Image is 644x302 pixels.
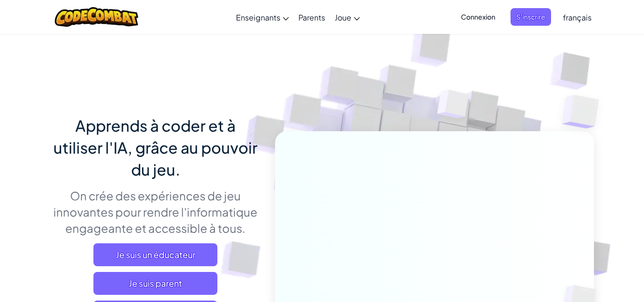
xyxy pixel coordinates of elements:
[543,72,625,152] img: Overlap cubes
[55,7,138,27] img: CodeCombat logo
[330,4,365,30] a: Joue
[563,12,592,22] span: français
[93,272,217,295] a: Je suis parent
[53,116,257,179] span: Apprends à coder et à utiliser l'IA, grâce au pouvoir du jeu.
[511,8,551,26] button: S'inscrire
[558,4,596,30] a: français
[51,187,261,236] p: On crée des expériences de jeu innovantes pour rendre l'informatique engageante et accessible à t...
[236,12,280,22] span: Enseignants
[294,4,330,30] a: Parents
[419,71,488,142] img: Overlap cubes
[455,8,501,26] button: Connexion
[231,4,294,30] a: Enseignants
[93,243,217,266] a: Je suis un éducateur
[335,12,351,22] span: Joue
